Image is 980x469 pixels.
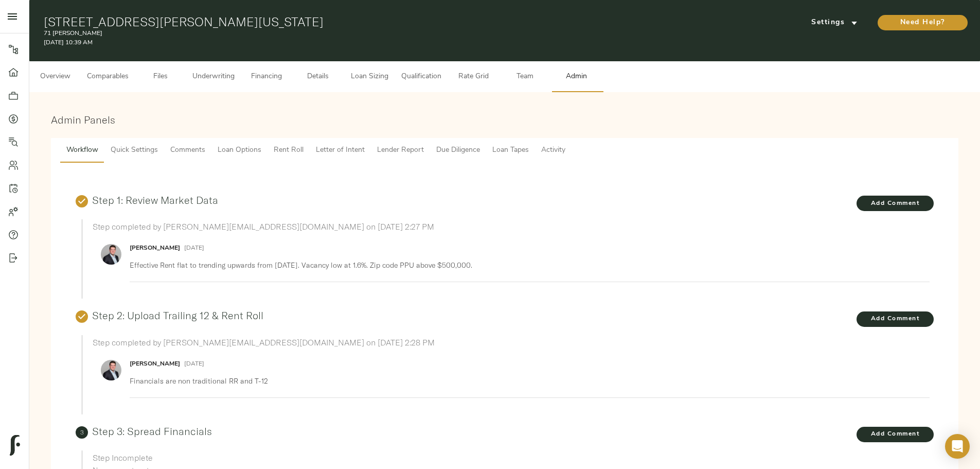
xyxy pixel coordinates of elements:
[87,71,129,83] span: Comparables
[170,144,205,157] span: Comments
[857,198,934,209] span: Add Comment
[130,376,921,386] p: Financials are non traditional RR and T-12
[44,14,658,29] h1: [STREET_ADDRESS][PERSON_NAME][US_STATE]
[857,427,934,442] button: Add Comment
[184,361,204,367] span: [DATE]
[101,360,121,380] img: ACg8ocIz5g9J6yCiuTqIbLSOf7QS26iXPmlYHhlR4Dia-I2p_gZrFA=s96-c
[274,144,304,157] span: Rent Roll
[141,71,180,83] span: Files
[541,144,565,157] span: Activity
[111,144,158,157] span: Quick Settings
[401,71,441,83] span: Qualification
[945,434,970,459] div: Open Intercom Messenger
[44,38,658,47] p: [DATE] 10:39 AM
[80,428,84,436] text: 3
[192,71,235,83] span: Underwriting
[218,144,261,157] span: Loan Options
[92,309,263,322] a: Step 2: Upload Trailing 12 & Rent Roll
[92,425,212,438] a: Step 3: Spread Financials
[557,71,596,83] span: Admin
[247,71,286,83] span: Financing
[454,71,493,83] span: Rate Grid
[796,15,873,30] button: Settings
[184,245,204,251] span: [DATE]
[492,144,529,157] span: Loan Tapes
[66,144,98,157] span: Workflow
[857,311,934,327] button: Add Comment
[298,71,337,83] span: Details
[436,144,480,157] span: Due Diligence
[35,71,75,83] span: Overview
[93,335,930,350] h6: Step completed by [PERSON_NAME][EMAIL_ADDRESS][DOMAIN_NAME] on [DATE] 2:28 PM
[888,16,957,29] span: Need Help?
[350,71,389,83] span: Loan Sizing
[51,114,958,126] h3: Admin Panels
[806,16,863,29] span: Settings
[316,144,365,157] span: Letter of Intent
[130,361,180,367] strong: [PERSON_NAME]
[44,29,658,38] p: 71 [PERSON_NAME]
[505,71,544,83] span: Team
[93,450,930,465] h6: Step Incomplete
[878,15,968,30] button: Need Help?
[377,144,424,157] span: Lender Report
[857,196,934,211] button: Add Comment
[10,435,20,456] img: logo
[857,314,934,324] span: Add Comment
[130,245,180,251] strong: [PERSON_NAME]
[130,260,921,270] p: Effective Rent flat to trending upwards from [DATE]. Vacancy low at 1.6%. Zip code PPU above $500...
[101,244,121,265] img: ACg8ocIz5g9J6yCiuTqIbLSOf7QS26iXPmlYHhlR4Dia-I2p_gZrFA=s96-c
[93,219,930,234] h6: Step completed by [PERSON_NAME][EMAIL_ADDRESS][DOMAIN_NAME] on [DATE] 2:27 PM
[92,194,218,206] a: Step 1: Review Market Data
[857,429,934,440] span: Add Comment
